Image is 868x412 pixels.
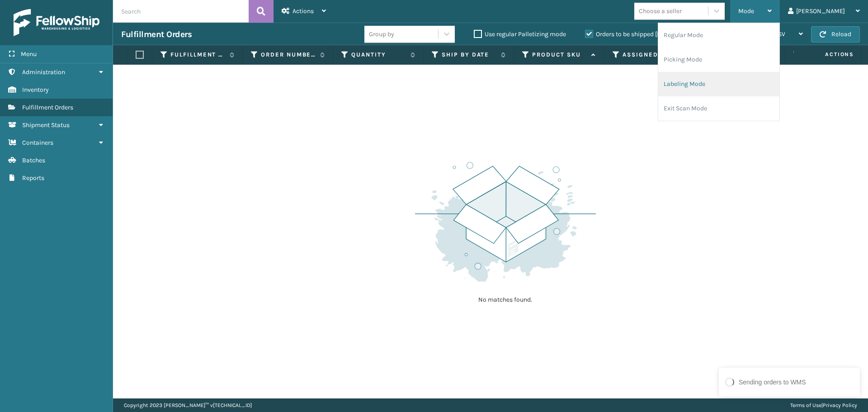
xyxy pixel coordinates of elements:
li: Labeling Mode [658,72,779,96]
div: Sending orders to WMS [739,378,806,387]
span: Batches [22,156,45,164]
button: Reload [811,26,860,43]
span: Administration [22,68,65,76]
li: Picking Mode [658,47,779,72]
li: Regular Mode [658,23,779,47]
span: Mode [738,7,754,15]
span: Actions [797,47,859,62]
span: Fulfillment Orders [22,104,73,111]
img: logo [14,9,99,36]
span: Containers [22,139,53,147]
div: Group by [369,29,394,39]
label: Assigned Warehouse [623,51,677,59]
span: Menu [21,50,37,58]
span: Inventory [22,86,49,94]
label: Use regular Palletizing mode [474,30,566,38]
li: Exit Scan Mode [658,96,779,121]
label: Product SKU [532,51,587,59]
span: Shipment Status [22,121,70,129]
label: Quantity [351,51,406,59]
p: Copyright 2023 [PERSON_NAME]™ v [TECHNICAL_ID] [124,398,252,412]
label: Orders to be shipped [DATE] [585,30,673,38]
label: Fulfillment Order Id [170,51,225,59]
label: Ship By Date [442,51,496,59]
div: Choose a seller [639,6,682,16]
label: Order Number [261,51,316,59]
h3: Fulfillment Orders [121,29,192,40]
span: Reports [22,174,44,182]
span: Actions [292,7,314,15]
